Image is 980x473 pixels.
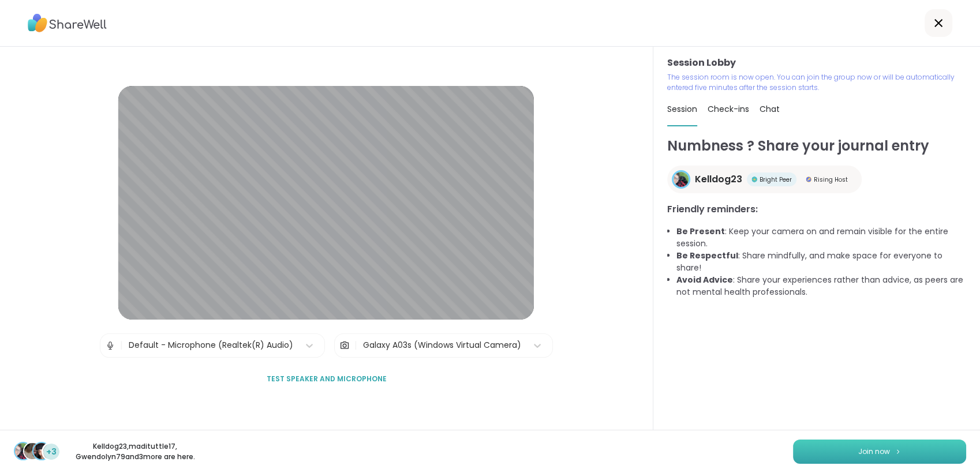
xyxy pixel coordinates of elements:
[674,172,689,187] img: Kelldog23
[667,103,697,115] span: Session
[667,202,966,216] h3: Friendly reminders:
[339,334,350,357] img: Camera
[708,103,749,115] span: Check-ins
[667,166,862,193] a: Kelldog23Kelldog23Bright PeerBright PeerRising HostRising Host
[760,175,792,184] span: Bright Peer
[667,56,966,70] h3: Session Lobby
[676,250,738,261] b: Be Respectful
[261,367,391,391] button: Test speaker and microphone
[28,10,107,36] img: ShareWell Logo
[676,226,725,237] b: Be Present
[806,177,811,182] img: Rising Host
[120,334,123,357] span: |
[129,339,293,351] div: Default - Microphone (Realtek(R) Audio)
[70,441,200,462] p: Kelldog23 , madituttle17 , Gwendolyn79 and 3 more are here.
[15,443,31,459] img: Kelldog23
[266,374,386,384] span: Test speaker and microphone
[354,334,357,357] span: |
[695,172,742,186] span: Kelldog23
[667,72,966,93] p: The session room is now open. You can join the group now or will be automatically entered five mi...
[895,448,902,455] img: ShareWell Logomark
[676,274,733,286] b: Avoid Advice
[814,175,848,184] span: Rising Host
[760,103,780,115] span: Chat
[676,226,966,250] li: : Keep your camera on and remain visible for the entire session.
[33,443,50,459] img: Gwendolyn79
[46,446,57,458] span: +3
[676,250,966,274] li: : Share mindfully, and make space for everyone to share!
[676,274,966,298] li: : Share your experiences rather than advice, as peers are not mental health professionals.
[858,446,890,457] span: Join now
[363,339,521,351] div: Galaxy A03s (Windows Virtual Camera)
[793,440,966,464] button: Join now
[751,177,757,182] img: Bright Peer
[24,443,40,459] img: madituttle17
[667,136,966,156] h1: Numbness ? Share your journal entry
[105,334,115,357] img: Microphone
